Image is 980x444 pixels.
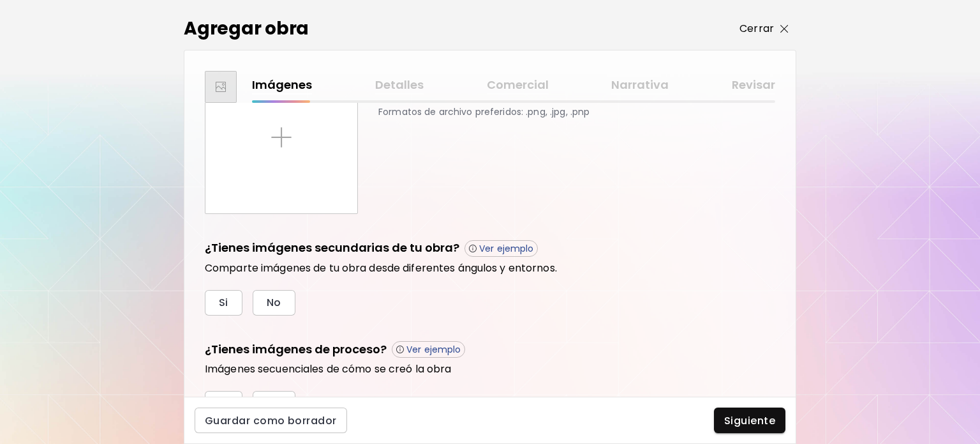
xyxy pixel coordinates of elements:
button: Guardar como borrador [195,408,347,433]
p: Ver ejemplo [406,344,461,355]
img: placeholder [271,127,292,148]
span: No [267,296,281,309]
h6: Comparte imágenes de tu obra desde diferentes ángulos y entornos. [205,262,775,275]
h5: ¿Tienes imágenes de proceso? [205,341,387,358]
button: Siguiente [714,408,785,433]
p: Ver ejemplo [479,243,533,254]
button: Ver ejemplo [464,240,538,257]
h5: ¿Tienes imágenes secundarias de tu obra? [205,240,459,257]
p: Formatos de archivo preferidos: .png, .jpg, .pnp [378,107,775,117]
button: Si [205,290,242,316]
button: No [253,290,295,316]
span: Si [219,296,228,309]
button: Ver ejemplo [392,341,465,358]
img: thumbnail [216,82,226,92]
h6: Imágenes secuenciales de cómo se creó la obra [205,363,775,376]
span: Guardar como borrador [205,414,337,427]
span: Siguiente [724,414,775,427]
